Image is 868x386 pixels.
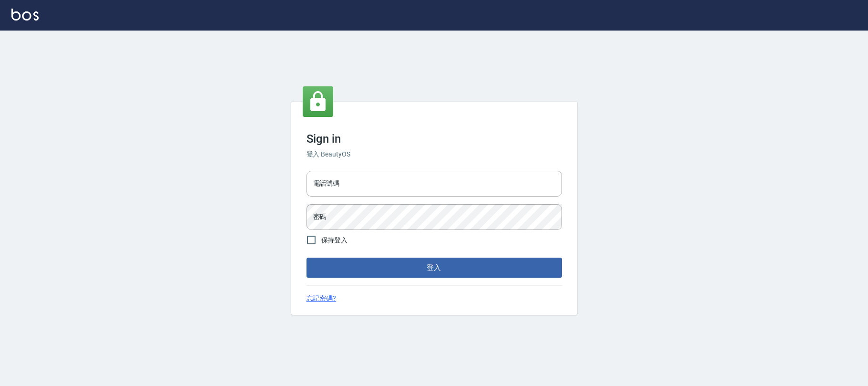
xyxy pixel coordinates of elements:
[306,293,337,303] a: 忘記密碼?
[306,258,562,278] button: 登入
[306,149,562,159] h6: 登入 BeautyOS
[306,132,562,146] h3: Sign in
[321,235,348,245] span: 保持登入
[11,9,39,21] img: Logo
